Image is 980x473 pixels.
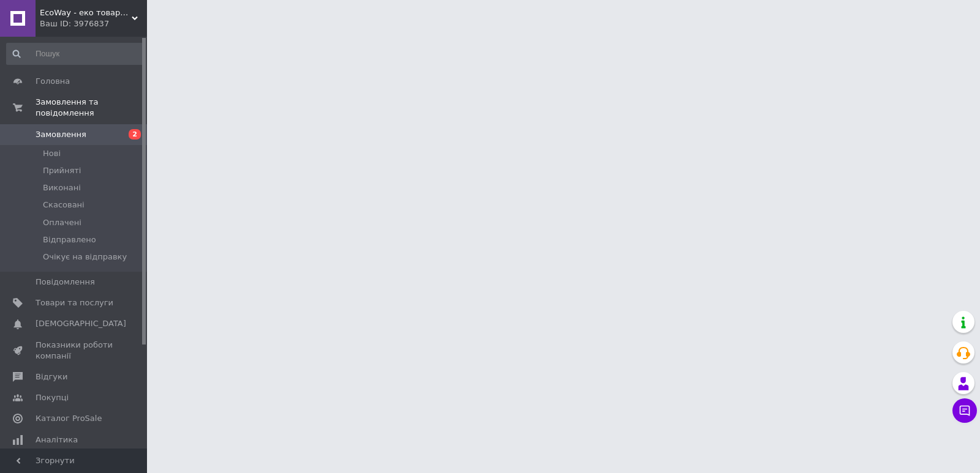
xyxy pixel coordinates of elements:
span: Аналітика [36,434,78,445]
span: Прийняті [43,165,81,176]
span: Замовлення [36,129,86,140]
span: Очікує на відправку [43,251,127,263]
button: Чат з покупцем [952,398,977,423]
span: Відгуки [36,371,67,382]
span: Скасовані [43,199,85,210]
input: Пошук [6,43,145,65]
span: 2 [129,129,141,140]
span: Замовлення та повідомлення [36,97,147,119]
span: EcoWay - еко товари для дома, краси, здоров`я [40,7,132,18]
span: Товари та послуги [36,297,113,308]
span: Нові [43,148,61,159]
span: [DEMOGRAPHIC_DATA] [36,318,126,329]
div: Ваш ID: 3976837 [40,18,147,29]
span: Покупці [36,392,69,403]
span: Головна [36,76,70,87]
span: Оплачені [43,217,81,228]
span: Показники роботи компанії [36,340,113,362]
span: Каталог ProSale [36,413,102,424]
span: Відправлено [43,234,96,245]
span: Повідомлення [36,277,95,288]
span: Виконані [43,182,81,193]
